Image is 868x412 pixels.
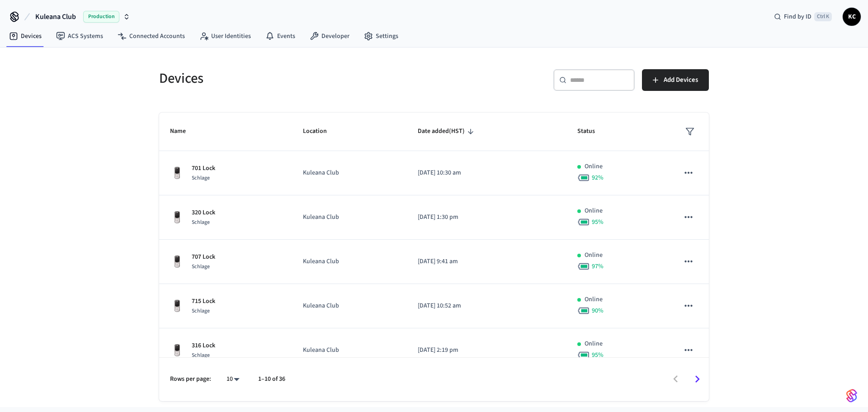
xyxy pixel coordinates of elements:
[592,218,604,227] span: 95 %
[222,373,244,386] div: 10
[303,301,396,311] p: Kuleana Club
[585,206,603,216] p: Online
[577,124,607,138] span: Status
[687,369,708,390] button: Go to next page
[418,168,556,178] p: [DATE] 10:30 am
[303,168,396,178] p: Kuleana Club
[192,208,215,218] p: 320 Lock
[192,218,210,226] span: Schlage
[846,388,857,403] img: SeamLogoGradient.69752ec5.svg
[784,12,811,21] span: Find by ID
[418,301,556,311] p: [DATE] 10:52 am
[83,11,119,23] span: Production
[664,74,698,86] span: Add Devices
[170,124,198,138] span: Name
[418,213,556,222] p: [DATE] 1:30 pm
[303,257,396,266] p: Kuleana Club
[585,251,603,260] p: Online
[170,255,184,269] img: Yale Assure Touchscreen Wifi Smart Lock, Satin Nickel, Front
[418,346,556,355] p: [DATE] 2:19 pm
[2,28,49,44] a: Devices
[258,28,302,44] a: Events
[303,213,396,222] p: Kuleana Club
[192,351,210,359] span: Schlage
[642,69,709,91] button: Add Devices
[585,162,603,171] p: Online
[592,350,604,360] span: 95 %
[170,343,184,358] img: Yale Assure Touchscreen Wifi Smart Lock, Satin Nickel, Front
[814,12,832,21] span: Ctrl K
[585,339,603,349] p: Online
[592,262,604,271] span: 97 %
[170,299,184,313] img: Yale Assure Touchscreen Wifi Smart Lock, Satin Nickel, Front
[303,124,339,138] span: Location
[585,295,603,304] p: Online
[159,69,429,88] h5: Devices
[303,346,396,355] p: Kuleana Club
[843,8,861,26] button: KC
[192,174,210,182] span: Schlage
[49,28,110,44] a: ACS Systems
[844,9,860,25] span: KC
[258,374,285,384] p: 1–10 of 36
[170,166,184,180] img: Yale Assure Touchscreen Wifi Smart Lock, Satin Nickel, Front
[192,341,215,350] p: 316 Lock
[192,252,215,262] p: 707 Lock
[192,28,258,44] a: User Identities
[192,263,210,270] span: Schlage
[35,11,76,22] span: Kuleana Club
[357,28,406,44] a: Settings
[418,257,556,266] p: [DATE] 9:41 am
[170,374,211,384] p: Rows per page:
[302,28,357,44] a: Developer
[767,9,839,25] div: Find by IDCtrl K
[170,210,184,225] img: Yale Assure Touchscreen Wifi Smart Lock, Satin Nickel, Front
[192,164,215,173] p: 701 Lock
[192,307,210,315] span: Schlage
[110,28,192,44] a: Connected Accounts
[418,124,476,138] span: Date added(HST)
[192,297,215,306] p: 715 Lock
[592,306,604,315] span: 90 %
[592,173,604,182] span: 92 %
